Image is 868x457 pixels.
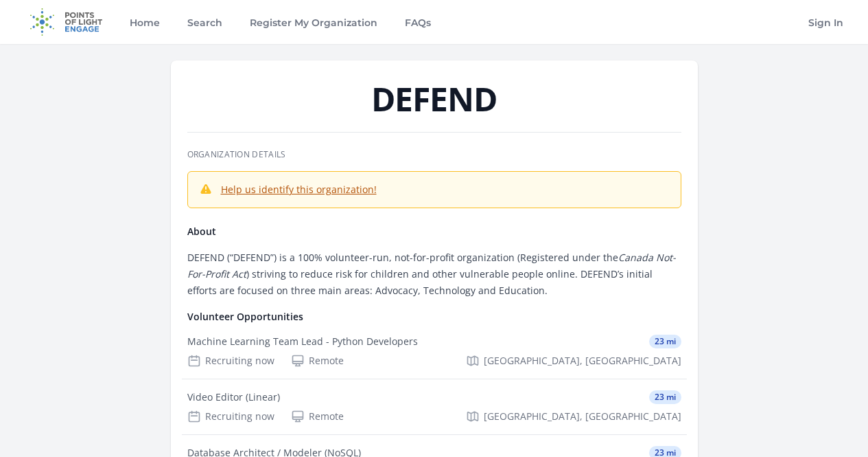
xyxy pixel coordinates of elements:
[221,183,377,196] a: Help us identify this organization!
[649,335,681,348] span: 23 mi
[187,225,681,238] h4: About
[291,354,344,368] div: Remote
[187,354,274,368] div: Recruiting now
[182,324,687,379] a: Machine Learning Team Lead - Python Developers 23 mi Recruiting now Remote [GEOGRAPHIC_DATA], [GE...
[187,310,681,324] h4: Volunteer Opportunities
[187,410,274,423] div: Recruiting now
[291,410,344,423] div: Remote
[187,390,280,404] div: Video Editor (Linear)
[649,390,681,404] span: 23 mi
[484,410,681,423] span: [GEOGRAPHIC_DATA], [GEOGRAPHIC_DATA]
[187,82,681,115] h1: DEFEND
[187,251,676,280] em: Canada Not-For-Profit Act
[187,149,681,160] h3: Organization Details
[484,354,681,368] span: [GEOGRAPHIC_DATA], [GEOGRAPHIC_DATA]
[187,335,418,348] div: Machine Learning Team Lead - Python Developers
[182,379,687,434] a: Video Editor (Linear) 23 mi Recruiting now Remote [GEOGRAPHIC_DATA], [GEOGRAPHIC_DATA]
[187,249,681,299] p: DEFEND (“DEFEND”) is a 100% volunteer-run, not-for-profit organization (Registered under the ) st...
